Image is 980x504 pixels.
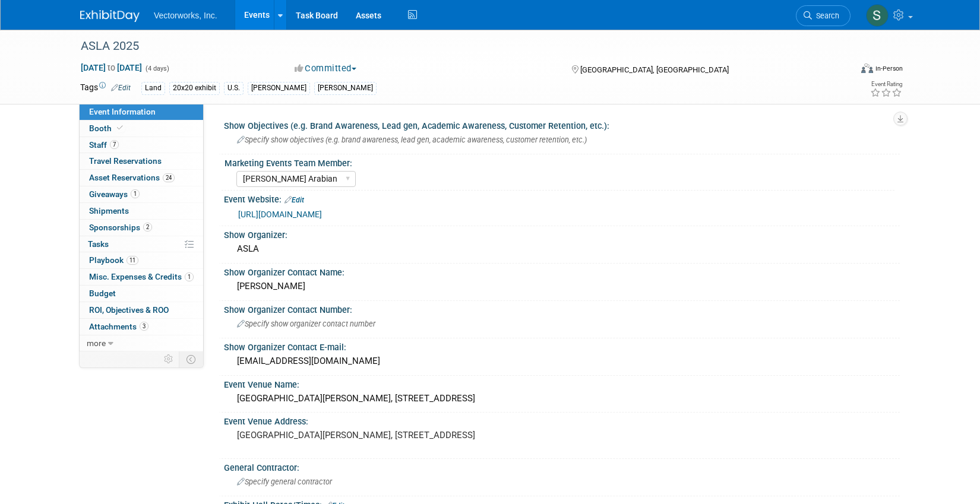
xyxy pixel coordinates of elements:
a: Budget [80,286,203,302]
a: Travel Reservations [80,153,203,169]
a: [URL][DOMAIN_NAME] [238,210,322,219]
div: ASLA [233,240,891,258]
a: Shipments [80,203,203,219]
div: Marketing Events Team Member: [225,154,894,169]
a: Staff7 [80,137,203,153]
a: Giveaways1 [80,186,203,202]
div: [PERSON_NAME] [314,82,377,94]
div: Event Venue Address: [224,413,900,427]
a: Search [796,5,851,26]
i: Booth reservation complete [117,125,123,131]
div: Event Venue Name: [224,376,900,391]
div: Event Website: [224,191,900,206]
div: Show Organizer Contact Number: [224,301,900,316]
div: Show Organizer Contact E-mail: [224,338,900,353]
span: Misc. Expenses & Credits [89,272,194,281]
pre: [GEOGRAPHIC_DATA][PERSON_NAME], [STREET_ADDRESS] [237,430,492,440]
a: Attachments3 [80,319,203,335]
div: U.S. [224,82,244,94]
span: Staff [89,140,119,150]
a: Tasks [80,236,203,252]
span: Booth [89,123,125,133]
span: 7 [110,140,119,149]
div: [GEOGRAPHIC_DATA][PERSON_NAME], [STREET_ADDRESS] [233,389,891,408]
a: Playbook11 [80,252,203,268]
a: Booth [80,121,203,137]
td: Personalize Event Tab Strip [159,351,179,367]
span: Giveaways [89,189,140,199]
span: Sponsorships [89,223,152,232]
span: more [87,338,106,348]
img: Sarah Angley [866,4,889,27]
span: Vectorworks, Inc. [154,11,217,20]
span: 3 [140,322,148,331]
span: 1 [131,189,140,198]
span: 24 [163,173,175,182]
a: Edit [111,84,131,92]
button: Committed [290,62,361,75]
span: Event Information [89,107,156,116]
span: Specify general contractor [237,477,332,486]
div: Event Rating [870,81,902,87]
a: Sponsorships2 [80,220,203,236]
td: Tags [80,81,131,95]
span: Budget [89,289,116,298]
div: [PERSON_NAME] [248,82,310,94]
span: Specify show organizer contact number [237,319,375,328]
img: ExhibitDay [80,10,140,22]
span: Specify show objectives (e.g. brand awareness, lead gen, academic awareness, customer retention, ... [237,135,587,144]
a: Edit [284,196,304,204]
div: Show Objectives (e.g. Brand Awareness, Lead gen, Academic Awareness, Customer Retention, etc.): [224,117,900,132]
div: Show Organizer Contact Name: [224,264,900,278]
div: General Contractor: [224,459,900,474]
div: 20x20 exhibit [169,82,220,94]
span: 11 [127,256,138,265]
a: more [80,335,203,351]
span: Attachments [89,322,148,331]
div: Event Format [780,62,903,80]
img: Format-Inperson.png [861,64,873,73]
a: ROI, Objectives & ROO [80,302,203,318]
a: Asset Reservations24 [80,170,203,186]
td: Toggle Event Tabs [179,351,204,367]
div: [EMAIL_ADDRESS][DOMAIN_NAME] [233,352,891,370]
span: Travel Reservations [89,156,162,166]
span: to [106,63,117,72]
div: In-Person [875,64,903,73]
div: [PERSON_NAME] [233,277,891,296]
span: (4 days) [144,65,169,72]
span: Playbook [89,255,138,265]
span: ROI, Objectives & ROO [89,305,169,315]
span: 1 [185,272,194,281]
span: [DATE] [DATE] [80,62,143,73]
div: ASLA 2025 [77,36,833,57]
a: Misc. Expenses & Credits1 [80,269,203,285]
a: Event Information [80,104,203,120]
div: Show Organizer: [224,226,900,241]
span: Tasks [88,239,109,249]
div: Land [141,82,165,94]
span: Shipments [89,206,129,215]
span: Search [812,11,839,20]
span: 2 [143,223,152,232]
span: [GEOGRAPHIC_DATA], [GEOGRAPHIC_DATA] [580,65,729,74]
span: Asset Reservations [89,173,175,182]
